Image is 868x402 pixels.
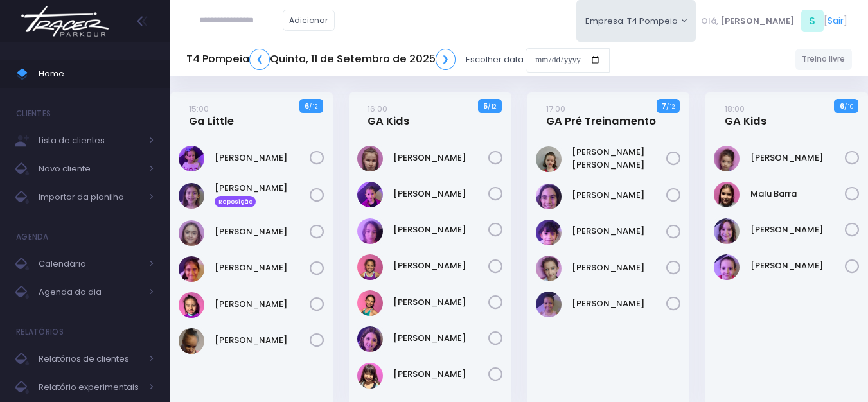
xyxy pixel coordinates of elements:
[357,290,383,316] img: Lara Souza
[750,223,846,236] a: [PERSON_NAME]
[536,184,562,209] img: Antonella Rossi Paes Previtalli
[16,101,51,127] h4: Clientes
[357,182,383,207] img: Diana Rosa Oliveira
[39,66,154,82] span: Home
[305,101,309,111] strong: 6
[215,261,310,274] a: [PERSON_NAME]
[714,182,740,207] img: Malu Barra Guirro
[357,146,383,171] img: Antonia Landmann
[844,103,853,110] small: / 10
[215,152,310,164] a: [PERSON_NAME]
[16,319,64,345] h4: Relatórios
[16,224,49,250] h4: Agenda
[179,146,204,171] img: Alice Mattos
[725,102,766,128] a: 18:00GA Kids
[536,146,562,172] img: Ana carolina marucci
[186,49,456,70] h5: T4 Pompeia Quinta, 11 de Setembro de 2025
[750,152,846,164] a: [PERSON_NAME]
[750,188,846,200] a: Malu Barra
[393,368,488,381] a: [PERSON_NAME]
[701,15,718,28] span: Olá,
[189,102,234,128] a: 15:00Ga Little
[662,101,666,111] strong: 7
[720,15,795,28] span: [PERSON_NAME]
[179,220,204,246] img: Eloah Meneguim Tenorio
[357,326,383,352] img: Laura Novaes Abud
[488,103,496,110] small: / 12
[725,103,745,115] small: 18:00
[393,296,488,309] a: [PERSON_NAME]
[249,49,270,70] a: ❮
[215,196,256,207] span: Reposição
[179,256,204,282] img: Helena Ongarato Amorim Silva
[714,218,740,244] img: Melissa Gouveia
[179,183,204,209] img: Antonella Zappa Marques
[714,146,740,171] img: Emilia Rodrigues
[536,220,562,245] img: Isabela dela plata souza
[750,259,846,272] a: [PERSON_NAME]
[714,254,740,280] img: Rafaella Westphalen Porto Ravasi
[189,103,209,115] small: 15:00
[215,225,310,238] a: [PERSON_NAME]
[572,146,667,171] a: [PERSON_NAME] [PERSON_NAME]
[186,45,610,74] div: Escolher data:
[309,103,317,110] small: / 12
[368,102,409,128] a: 16:00GA Kids
[357,218,383,244] img: Gabriela Jordão Natacci
[283,10,335,31] a: Adicionar
[179,292,204,318] img: Júlia Meneguim Merlo
[39,351,141,367] span: Relatórios de clientes
[572,297,667,310] a: [PERSON_NAME]
[393,223,488,236] a: [PERSON_NAME]
[357,254,383,280] img: Isabela Inocentini Pivovar
[536,256,562,281] img: Ivy Miki Miessa Guadanuci
[546,103,565,115] small: 17:00
[696,6,852,35] div: [ ]
[536,292,562,317] img: LIZ WHITAKER DE ALMEIDA BORGES
[546,102,656,128] a: 17:00GA Pré Treinamento
[215,182,310,207] a: [PERSON_NAME] Reposição
[39,132,141,149] span: Lista de clientes
[215,334,310,347] a: [PERSON_NAME]
[828,14,844,28] a: Sair
[666,103,675,110] small: / 12
[39,161,141,177] span: Novo cliente
[179,328,204,354] img: Sophia Crispi Marques dos Santos
[39,256,141,272] span: Calendário
[572,225,667,238] a: [PERSON_NAME]
[436,49,456,70] a: ❯
[795,49,853,70] a: Treino livre
[483,101,488,111] strong: 5
[39,189,141,205] span: Importar da planilha
[393,332,488,345] a: [PERSON_NAME]
[215,298,310,311] a: [PERSON_NAME]
[572,261,667,274] a: [PERSON_NAME]
[572,189,667,202] a: [PERSON_NAME]
[357,363,383,389] img: Martina Hashimoto Rocha
[39,284,141,301] span: Agenda do dia
[840,101,844,111] strong: 6
[39,379,141,396] span: Relatório experimentais
[368,103,387,115] small: 16:00
[393,259,488,272] a: [PERSON_NAME]
[801,10,824,32] span: S
[393,152,488,164] a: [PERSON_NAME]
[393,188,488,200] a: [PERSON_NAME]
